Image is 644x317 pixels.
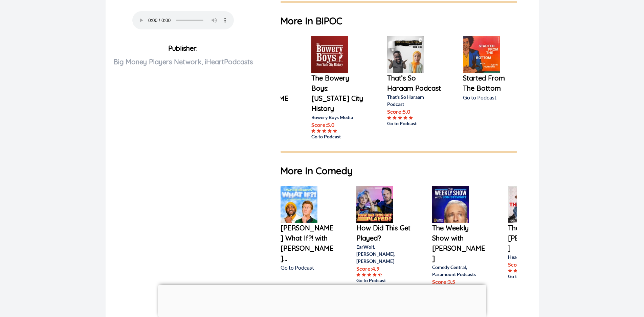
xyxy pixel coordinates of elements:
img: Thanks Dad with Ego Nwodim [508,186,545,223]
h1: More In BIPOC [281,14,517,28]
img: How Did This Get Played? [356,186,393,223]
h1: More In Comedy [281,164,517,178]
a: Go to Podcast [356,277,410,284]
a: Go to Podcast [311,133,365,140]
span: Big Money Players Network, iHeartPodcasts [113,58,253,66]
a: The Bowery Boys: [US_STATE] City History [311,73,365,114]
audio: Your browser does not support the audio element [132,11,234,29]
img: Started From The Bottom [463,36,500,73]
img: That’s So Haraam Podcast [387,36,424,73]
p: EarWolf, [PERSON_NAME], [PERSON_NAME] [356,243,410,265]
p: Score: 3.5 [432,278,486,286]
a: [PERSON_NAME] What If?! with [PERSON_NAME]... [281,223,335,264]
p: HeadGum [508,253,562,261]
p: Comedy Central, Paramount Podcasts [432,264,486,278]
a: The Weekly Show with [PERSON_NAME] [432,223,486,264]
p: Go to Podcast [281,264,335,272]
a: Go to Podcast [387,120,441,127]
p: Score: 5.0 [508,261,562,269]
p: Go to Podcast [463,93,517,101]
a: Started From The Bottom [463,73,517,93]
a: That’s So Haraam Podcast [387,73,441,93]
a: How Did This Get Played? [356,223,410,243]
p: Score: 4.9 [356,265,410,273]
img: Wayne Brady's What If?! with Jonathan Mangum [281,186,317,223]
p: Bowery Boys Media [311,114,365,121]
iframe: Advertisement [158,285,486,315]
p: Score: 5.0 [387,108,441,116]
a: Go to Podcast [508,273,562,280]
img: The Bowery Boys: New York City History [311,36,348,73]
img: The Weekly Show with Jon Stewart [432,186,469,223]
a: Thanks Dad with [PERSON_NAME] [508,223,562,253]
p: Publisher: [111,42,256,90]
p: Score: 5.0 [311,121,365,129]
p: That's So Haraam Podcast [387,93,441,108]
